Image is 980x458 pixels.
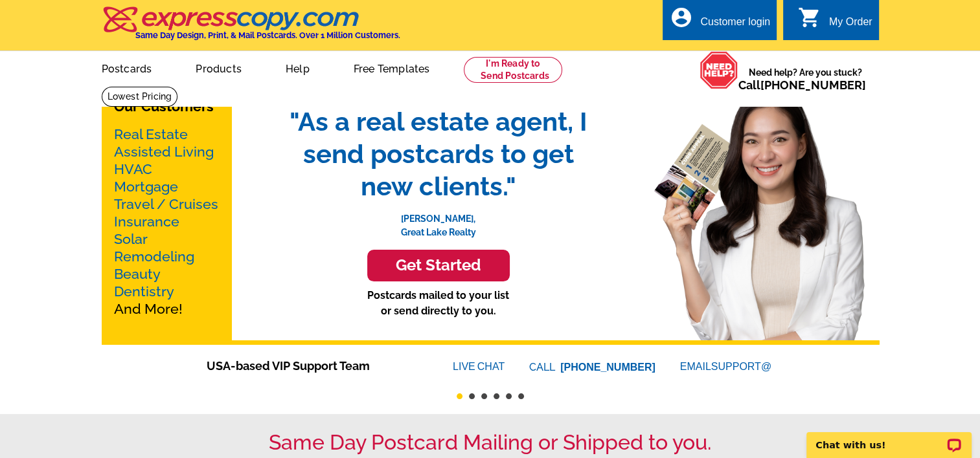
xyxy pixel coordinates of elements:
[114,266,161,282] a: Beauty
[114,125,219,318] p: And More!
[760,78,866,92] a: [PHONE_NUMBER]
[114,144,214,160] a: Assisted Living
[700,16,770,34] div: Customer login
[453,359,477,375] font: LIVE
[529,360,557,375] font: CALL
[669,6,692,29] i: account_circle
[711,359,773,375] font: SUPPORT@
[333,52,451,83] a: Free Templates
[560,362,655,373] a: [PHONE_NUMBER]
[738,78,866,92] span: Call
[457,393,462,399] button: 1 of 6
[680,361,773,372] a: EMAILSUPPORT@
[135,30,400,40] h4: Same Day Design, Print, & Mail Postcards. Over 1 Million Customers.
[518,393,524,399] button: 6 of 6
[81,52,173,83] a: Postcards
[265,52,330,83] a: Help
[277,105,600,202] span: "As a real estate agent, I send postcards to get new clients."
[494,393,499,399] button: 4 of 6
[114,213,179,230] a: Insurance
[277,202,600,239] p: [PERSON_NAME], Great Lake Realty
[798,14,872,30] a: shopping_cart My Order
[102,430,879,455] h1: Same Day Postcard Mailing or Shipped to you.
[383,256,494,275] h3: Get Started
[481,393,487,399] button: 3 of 6
[114,179,178,195] a: Mortgage
[207,357,414,375] span: USA-based VIP Support Team
[798,417,980,458] iframe: LiveChat chat widget
[175,52,262,83] a: Products
[669,14,770,30] a: account_circle Customer login
[506,393,512,399] button: 5 of 6
[114,231,148,247] a: Solar
[114,196,218,212] a: Travel / Cruises
[114,248,194,265] a: Remodeling
[798,6,821,29] i: shopping_cart
[738,66,872,92] span: Need help? Are you stuck?
[114,161,152,177] a: HVAC
[469,393,475,399] button: 2 of 6
[114,126,188,142] a: Real Estate
[277,250,600,281] a: Get Started
[700,51,738,89] img: help
[277,288,600,319] p: Postcards mailed to your list or send directly to you.
[829,16,872,34] div: My Order
[102,16,400,40] a: Same Day Design, Print, & Mail Postcards. Over 1 Million Customers.
[453,361,505,372] a: LIVECHAT
[114,283,174,300] a: Dentistry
